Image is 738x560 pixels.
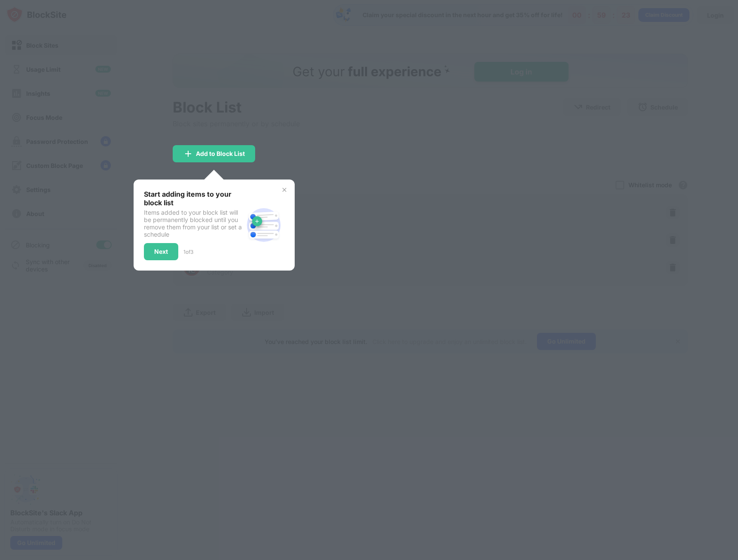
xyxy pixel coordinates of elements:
div: Items added to your block list will be permanently blocked until you remove them from your list o... [144,209,243,238]
div: Start adding items to your block list [144,190,243,207]
img: block-site.svg [243,204,284,246]
img: x-button.svg [281,186,288,193]
div: 1 of 3 [183,249,193,255]
div: Next [154,248,168,255]
div: Add to Block List [196,150,245,157]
